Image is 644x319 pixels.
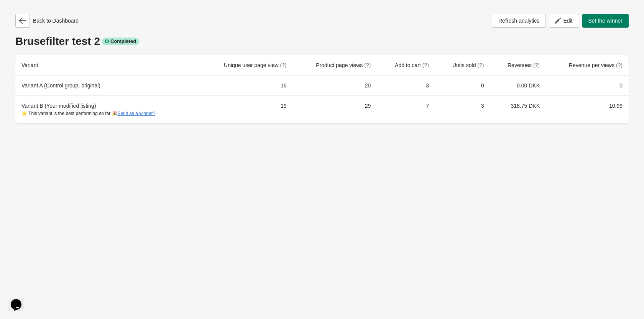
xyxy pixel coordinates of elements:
[616,62,623,68] span: (?)
[199,95,292,123] td: 19
[118,111,156,116] button: Set it as a winner?
[490,76,546,95] td: 0.00 DKK
[549,14,579,28] button: Edit
[377,76,435,95] td: 3
[588,18,623,24] span: Set the winner
[199,76,292,95] td: 16
[293,95,377,123] td: 29
[15,35,629,48] div: Brusefilter test 2
[477,62,484,68] span: (?)
[293,76,377,95] td: 20
[569,62,623,68] span: Revenue per views
[21,82,192,89] div: Variant A (Control group, original)
[508,62,540,68] span: Revenues
[21,102,192,117] div: Variant B (Your modified listing)
[377,95,435,123] td: 7
[364,62,371,68] span: (?)
[546,76,629,95] td: 0
[492,14,546,28] button: Refresh analytics
[435,76,490,95] td: 0
[102,38,139,45] div: Completed
[21,110,192,117] div: ⭐ This variant is the best performing so far 🎉
[422,62,429,68] span: (?)
[563,18,572,24] span: Edit
[224,62,286,68] span: Unique user page view
[15,14,79,28] div: Back to Dashboard
[15,55,199,76] th: Variant
[8,288,32,311] iframe: chat widget
[316,62,371,68] span: Product page views
[435,95,490,123] td: 3
[395,62,429,68] span: Add to cart
[498,18,539,24] span: Refresh analytics
[452,62,484,68] span: Units sold
[280,62,286,68] span: (?)
[546,95,629,123] td: 10.99
[582,14,629,28] button: Set the winner
[533,62,540,68] span: (?)
[490,95,546,123] td: 318.75 DKK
